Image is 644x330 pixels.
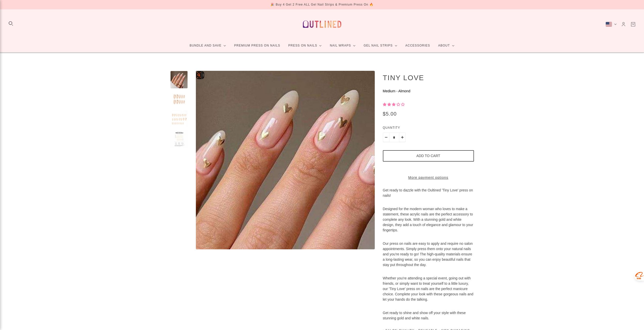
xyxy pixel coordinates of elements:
a: Premium Press On Nails [230,39,284,52]
label: Quantity [383,125,474,133]
button: United States [606,22,617,27]
img: svg+xml,%3Csvg%20xmlns%3D%22http%3A%2F%2Fwww.w3.org%2F2000%2Fsvg%22%20width%3D%2224%22%20height%3... [197,72,200,78]
a: Press On Nails [284,39,326,52]
span: 3.00 stars [383,102,405,106]
p: Designed for the modern woman who loves to make a statement, these acrylic nails are the perfect ... [383,206,474,241]
a: About [434,39,458,52]
div: $5.00 [383,111,397,117]
img: png;base64,iVBORw0KGgoAAAANSUhEUgAAAMgAAADICAQAAAAHUWYVAAAAAXNSR0IArs4c6QAAAohJREFUeNrt3VFu2zAQBF... [202,74,204,76]
button: Plus [399,133,406,142]
h1: Tiny Love [383,73,474,82]
a: More payment options [383,175,474,180]
a: Nail Wraps [326,39,360,52]
a: Outlined [300,13,344,35]
button: Add to cart [383,150,474,162]
p: Get ready to dazzle with the Oultined 'Tiny Love' press on nails! [383,188,474,206]
div: 🎉 Buy 4 Get 2 Free ALL Gel Nail Strips & Premium Press On 🔥 [271,2,373,7]
a: Bundle and Save [185,39,230,52]
a: Account [621,21,626,27]
modal-trigger: Enlarge product image [196,71,375,249]
a: Gel Nail Strips [360,39,401,52]
button: Search [8,21,14,26]
a: Accessories [401,39,434,52]
button: Minus [383,133,389,142]
p: Medium - Almond [383,89,474,94]
p: Whether you're attending a special event, going out with friends, or simply want to treat yoursel... [383,276,474,310]
p: Get ready to shine and show off your style with these stunning gold and white nails. [383,310,474,321]
p: Our press on nails are easy to apply and require no salon appointments. Simply press them onto yo... [383,241,474,276]
a: Cart [630,21,636,27]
